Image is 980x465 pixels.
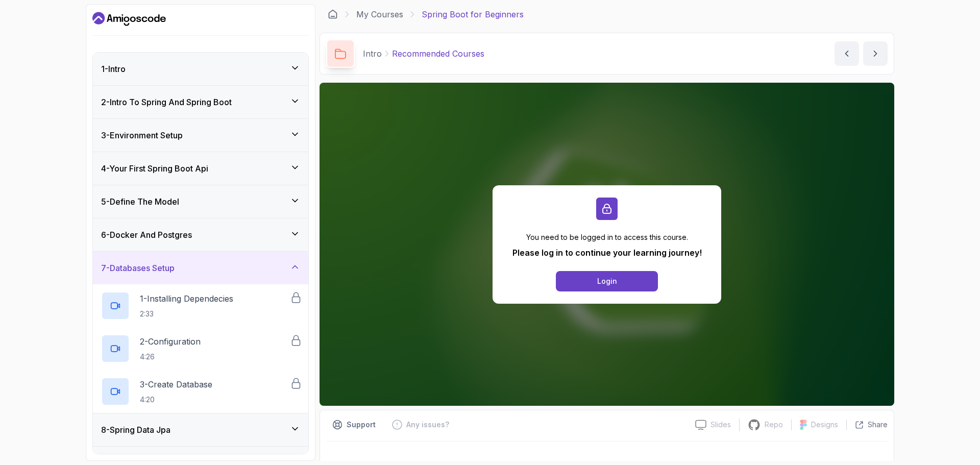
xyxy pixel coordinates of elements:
[406,420,449,430] p: Any issues?
[101,162,208,175] h3: 4 - Your First Spring Boot Api
[811,420,838,430] p: Designs
[835,41,859,66] button: previous content
[93,53,308,85] button: 1-Intro
[93,152,308,185] button: 4-Your First Spring Boot Api
[93,252,308,284] button: 7-Databases Setup
[326,417,382,433] button: Support button
[363,47,382,60] p: Intro
[140,309,233,319] p: 2:33
[93,413,308,446] button: 8-Spring Data Jpa
[710,420,731,430] p: Slides
[140,335,201,348] p: 2 - Configuration
[765,420,783,430] p: Repo
[597,276,617,286] div: Login
[512,232,702,242] p: You need to be logged in to access this course.
[356,8,403,20] a: My Courses
[101,63,126,75] h3: 1 - Intro
[868,420,888,430] p: Share
[392,47,484,60] p: Recommended Courses
[101,262,175,274] h3: 7 - Databases Setup
[101,195,179,208] h3: 5 - Define The Model
[140,352,201,362] p: 4:26
[101,424,170,436] h3: 8 - Spring Data Jpa
[101,377,300,406] button: 3-Create Database4:20
[422,8,524,20] p: Spring Boot for Beginners
[93,185,308,218] button: 5-Define The Model
[101,229,192,241] h3: 6 - Docker And Postgres
[347,420,376,430] p: Support
[93,119,308,152] button: 3-Environment Setup
[93,218,308,251] button: 6-Docker And Postgres
[140,378,212,390] p: 3 - Create Database
[101,96,232,108] h3: 2 - Intro To Spring And Spring Boot
[556,271,658,291] button: Login
[101,334,300,363] button: 2-Configuration4:26
[101,129,183,141] h3: 3 - Environment Setup
[512,247,702,259] p: Please log in to continue your learning journey!
[846,420,888,430] button: Share
[140,395,212,405] p: 4:20
[101,291,300,320] button: 1-Installing Dependecies2:33
[140,292,233,305] p: 1 - Installing Dependecies
[863,41,888,66] button: next content
[92,11,166,27] a: Dashboard
[328,9,338,19] a: Dashboard
[93,86,308,118] button: 2-Intro To Spring And Spring Boot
